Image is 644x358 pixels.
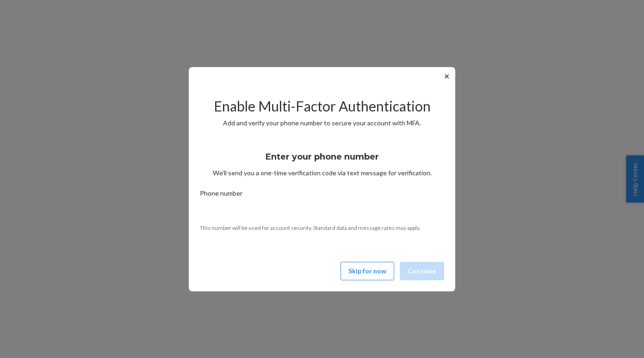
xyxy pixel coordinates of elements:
[442,71,452,82] button: ✕
[341,262,394,280] button: Skip for now
[200,224,444,232] p: This number will be used for account security. Standard data and message rates may apply.
[200,99,444,114] h2: Enable Multi-Factor Authentication
[400,262,444,280] button: Continue
[200,118,444,128] p: Add and verify your phone number to secure your account with MFA.
[266,151,379,163] h3: Enter your phone number
[200,189,242,202] span: Phone number
[200,143,444,178] div: We’ll send you a one-time verification code via text message for verification.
